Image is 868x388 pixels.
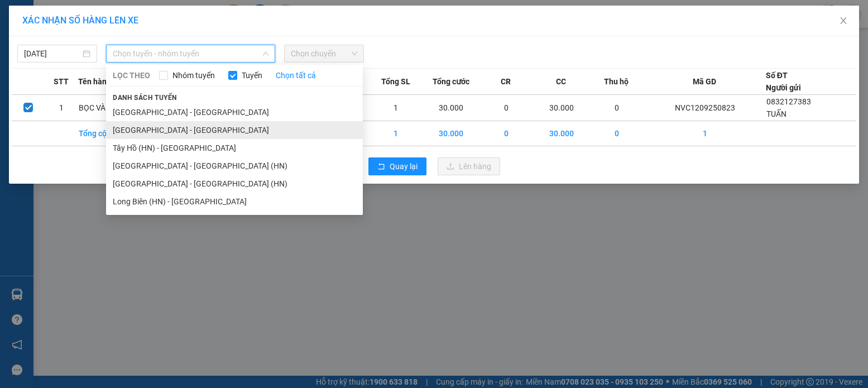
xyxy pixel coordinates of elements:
span: TUẤN [766,109,787,118]
span: 0832127383 [766,97,811,106]
td: 0 [479,121,534,146]
td: 0 [479,95,534,121]
li: [GEOGRAPHIC_DATA] - [GEOGRAPHIC_DATA] (HN) [106,157,363,175]
span: Chọn tuyến - nhóm tuyến [113,45,268,62]
span: down [262,50,269,57]
span: CC [556,75,566,88]
td: 1 [45,95,78,121]
a: Chọn tất cả [276,69,316,82]
span: Tên hàng [78,75,111,88]
span: rollback [377,162,385,171]
td: 30.000 [534,121,589,146]
td: 0 [589,121,644,146]
td: 30.000 [424,121,479,146]
span: Chọn chuyến [291,45,357,62]
span: Thu hộ [604,75,629,88]
div: Số ĐT Người gửi [766,69,801,94]
span: Mã GD [693,75,716,88]
li: [GEOGRAPHIC_DATA] - [GEOGRAPHIC_DATA] [106,121,363,139]
span: Danh sách tuyến [106,93,184,103]
button: Close [828,6,859,37]
span: Tổng cước [433,75,469,88]
input: 13/09/2025 [24,47,80,60]
span: close [839,16,848,25]
span: STT [54,75,69,88]
span: Tuyến [237,69,267,82]
td: 0 [589,95,644,121]
span: LỌC THEO [113,69,150,82]
span: Quay lại [390,160,418,173]
td: 30.000 [424,95,479,121]
li: Tây Hồ (HN) - [GEOGRAPHIC_DATA] [106,139,363,157]
span: Tổng SL [381,75,410,88]
td: NVC1209250823 [644,95,766,121]
td: BỌC VÀNG [78,95,133,121]
button: rollbackQuay lại [368,157,426,175]
td: 1 [644,121,766,146]
span: Nhóm tuyến [168,69,219,82]
td: 30.000 [534,95,589,121]
li: [GEOGRAPHIC_DATA] - [GEOGRAPHIC_DATA] (HN) [106,175,363,193]
span: XÁC NHẬN SỐ HÀNG LÊN XE [22,15,138,26]
li: [GEOGRAPHIC_DATA] - [GEOGRAPHIC_DATA] [106,103,363,121]
td: Tổng cộng [78,121,133,146]
li: Long Biên (HN) - [GEOGRAPHIC_DATA] [106,193,363,210]
td: 1 [368,95,424,121]
td: 1 [368,121,424,146]
button: uploadLên hàng [438,157,500,175]
span: CR [501,75,511,88]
